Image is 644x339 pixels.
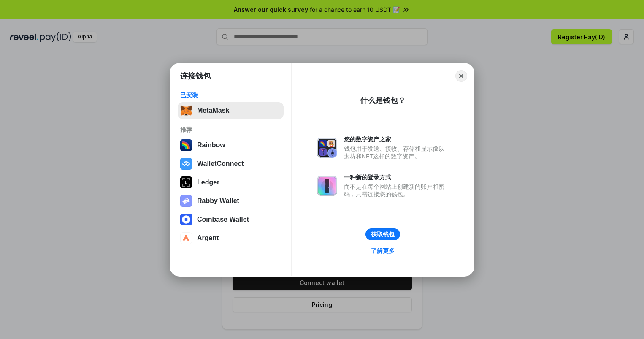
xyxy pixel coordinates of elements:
div: MetaMask [197,107,229,114]
div: 已安装 [180,91,281,99]
a: 了解更多 [366,245,400,256]
div: 推荐 [180,126,281,133]
div: 了解更多 [371,247,395,255]
img: svg+xml,%3Csvg%20width%3D%2228%22%20height%3D%2228%22%20viewBox%3D%220%200%2028%2028%22%20fill%3D... [180,214,192,225]
h1: 连接钱包 [180,71,211,81]
img: svg+xml,%3Csvg%20width%3D%2228%22%20height%3D%2228%22%20viewBox%3D%220%200%2028%2028%22%20fill%3D... [180,232,192,244]
button: Close [455,70,467,82]
button: Ledger [178,174,284,191]
div: 您的数字资产之家 [344,136,449,143]
div: Rabby Wallet [197,197,239,205]
img: svg+xml,%3Csvg%20width%3D%2228%22%20height%3D%2228%22%20viewBox%3D%220%200%2028%2028%22%20fill%3D... [180,158,192,170]
div: 获取钱包 [371,231,395,238]
div: Argent [197,234,219,242]
button: Rainbow [178,137,284,154]
img: svg+xml,%3Csvg%20fill%3D%22none%22%20height%3D%2233%22%20viewBox%3D%220%200%2035%2033%22%20width%... [180,105,192,117]
button: WalletConnect [178,155,284,172]
button: 获取钱包 [365,228,400,240]
button: Rabby Wallet [178,193,284,209]
button: Coinbase Wallet [178,211,284,228]
div: WalletConnect [197,160,244,168]
div: Coinbase Wallet [197,216,249,223]
div: 什么是钱包？ [360,95,406,106]
img: svg+xml,%3Csvg%20xmlns%3D%22http%3A%2F%2Fwww.w3.org%2F2000%2Fsvg%22%20fill%3D%22none%22%20viewBox... [180,195,192,207]
div: 一种新的登录方式 [344,174,449,181]
div: 而不是在每个网站上创建新的账户和密码，只需连接您的钱包。 [344,183,449,198]
img: svg+xml,%3Csvg%20xmlns%3D%22http%3A%2F%2Fwww.w3.org%2F2000%2Fsvg%22%20width%3D%2228%22%20height%3... [180,176,192,188]
button: MetaMask [178,102,284,119]
button: Argent [178,230,284,247]
img: svg+xml,%3Csvg%20xmlns%3D%22http%3A%2F%2Fwww.w3.org%2F2000%2Fsvg%22%20fill%3D%22none%22%20viewBox... [317,138,337,158]
div: Rainbow [197,141,225,149]
div: Ledger [197,179,219,186]
div: 钱包用于发送、接收、存储和显示像以太坊和NFT这样的数字资产。 [344,145,449,160]
img: svg+xml,%3Csvg%20width%3D%22120%22%20height%3D%22120%22%20viewBox%3D%220%200%20120%20120%22%20fil... [180,139,192,151]
img: svg+xml,%3Csvg%20xmlns%3D%22http%3A%2F%2Fwww.w3.org%2F2000%2Fsvg%22%20fill%3D%22none%22%20viewBox... [317,176,337,196]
